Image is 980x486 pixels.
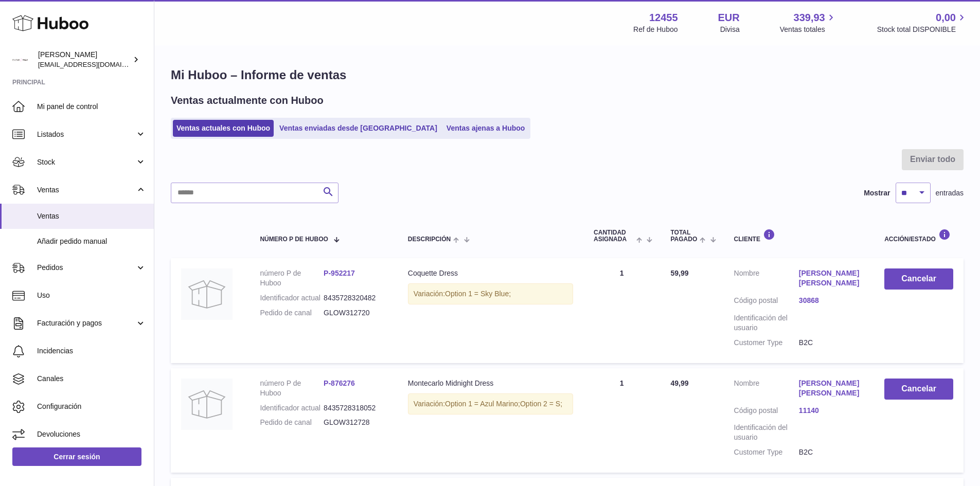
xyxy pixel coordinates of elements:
[884,229,953,243] div: Acción/Estado
[936,11,956,25] span: 0,00
[260,268,324,288] dt: número P de Huboo
[37,237,146,246] span: Añadir pedido manual
[37,291,146,300] span: Uso
[734,338,799,348] dt: Customer Type
[324,269,355,277] a: P-952217
[670,269,688,277] span: 59,99
[445,290,511,298] span: Option 1 = Sky Blue;
[799,296,864,305] a: 30868
[720,25,740,34] div: Divisa
[37,402,146,411] span: Configuración
[734,447,799,457] dt: Customer Type
[181,379,233,430] img: no-photo.jpg
[408,283,573,304] div: Variación:
[260,293,324,303] dt: Identificador actual
[884,268,953,290] button: Cancelar
[324,308,387,318] dd: GLOW312720
[583,258,660,363] td: 1
[583,368,660,473] td: 1
[799,338,864,348] dd: B2C
[877,11,968,34] a: 0,00 Stock total DISPONIBLE
[37,318,135,328] span: Facturación y pagos
[445,400,520,408] span: Option 1 = Azul Marino;
[324,418,387,427] dd: GLOW312728
[799,379,864,398] a: [PERSON_NAME] [PERSON_NAME]
[520,400,562,408] span: Option 2 = S;
[37,102,146,112] span: Mi panel de control
[38,50,131,69] div: [PERSON_NAME]
[12,52,28,67] img: pedidos@glowrias.com
[408,268,573,278] div: Coquette Dress
[171,94,324,107] h2: Ventas actualmente con Huboo
[260,379,324,398] dt: número P de Huboo
[864,188,890,198] label: Mostrar
[649,11,678,25] strong: 12455
[408,393,573,415] div: Variación:
[734,313,799,333] dt: Identificación del usuario
[37,211,146,221] span: Ventas
[670,379,688,387] span: 49,99
[799,406,864,416] a: 11140
[324,379,355,387] a: P-876276
[12,447,141,466] a: Cerrar sesión
[173,120,274,137] a: Ventas actuales con Huboo
[37,346,146,356] span: Incidencias
[734,268,799,291] dt: Nombre
[276,120,441,137] a: Ventas enviadas desde [GEOGRAPHIC_DATA]
[181,268,233,320] img: no-photo.jpg
[171,67,964,83] h1: Mi Huboo – Informe de ventas
[408,379,573,388] div: Montecarlo Midnight Dress
[799,268,864,288] a: [PERSON_NAME] [PERSON_NAME]
[734,406,799,418] dt: Código postal
[324,403,387,413] dd: 8435728318052
[734,423,799,442] dt: Identificación del usuario
[260,403,324,413] dt: Identificador actual
[794,11,825,25] span: 339,93
[734,379,799,401] dt: Nombre
[780,25,837,34] span: Ventas totales
[408,236,451,243] span: Descripción
[260,418,324,427] dt: Pedido de canal
[37,185,135,195] span: Ventas
[38,60,151,68] span: [EMAIL_ADDRESS][DOMAIN_NAME]
[37,429,146,439] span: Devoluciones
[37,157,135,167] span: Stock
[633,25,678,34] div: Ref de Huboo
[37,263,135,273] span: Pedidos
[718,11,740,25] strong: EUR
[443,120,529,137] a: Ventas ajenas a Huboo
[780,11,837,34] a: 339,93 Ventas totales
[734,296,799,308] dt: Código postal
[734,229,864,243] div: Cliente
[37,374,146,384] span: Canales
[670,229,697,243] span: Total pagado
[37,130,135,139] span: Listados
[884,379,953,400] button: Cancelar
[594,229,634,243] span: Cantidad ASIGNADA
[260,236,328,243] span: número P de Huboo
[324,293,387,303] dd: 8435728320482
[799,447,864,457] dd: B2C
[877,25,968,34] span: Stock total DISPONIBLE
[936,188,964,198] span: entradas
[260,308,324,318] dt: Pedido de canal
